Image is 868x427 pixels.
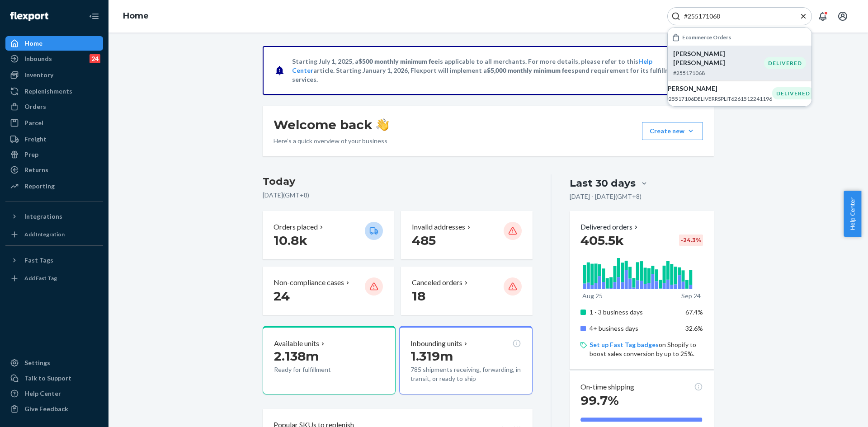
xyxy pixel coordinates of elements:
a: Reporting [5,179,103,193]
p: [PERSON_NAME] [665,84,772,93]
span: $500 monthly minimum fee [359,57,438,65]
div: Help Center [24,389,61,398]
p: 785 shipments receiving, forwarding, in transit, or ready to ship [410,365,521,383]
span: 1.319m [410,348,453,364]
button: Help Center [844,191,861,237]
p: Orders placed [274,222,318,232]
a: Home [123,11,149,21]
div: DELIVERED [772,87,814,99]
p: [PERSON_NAME] [PERSON_NAME] [673,49,764,67]
img: Flexport logo [10,12,48,21]
span: $5,000 monthly minimum fee [487,66,571,74]
a: Home [5,36,103,51]
svg: Search Icon [671,12,680,21]
p: Canceled orders [412,277,462,288]
span: 18 [412,288,425,304]
p: #25517106DELIVERRSPLIT6261512241196 [665,95,772,103]
h6: Ecommerce Orders [682,34,731,40]
span: 10.8k [274,233,307,248]
button: Available units2.138mReady for fulfillment [263,326,396,394]
a: Returns [5,163,103,177]
div: Replenishments [24,87,72,96]
button: Invalid addresses 485 [401,211,532,259]
button: Inbounding units1.319m785 shipments receiving, forwarding, in transit, or ready to ship [399,326,532,394]
button: Create new [642,122,703,140]
div: Integrations [24,212,62,221]
a: Replenishments [5,84,103,99]
div: Talk to Support [24,374,71,383]
p: Ready for fulfillment [274,365,358,374]
p: 1 - 3 business days [590,308,679,317]
div: Parcel [24,118,43,127]
a: Orders [5,99,103,114]
div: Orders [24,102,46,111]
a: Parcel [5,116,103,130]
p: 4+ business days [590,324,679,333]
p: Non-compliance cases [274,277,344,288]
ol: breadcrumbs [116,3,156,29]
p: Starting July 1, 2025, a is applicable to all merchants. For more details, please refer to this a... [292,57,683,84]
div: Add Fast Tag [24,274,57,282]
button: Close Navigation [85,7,103,25]
span: 405.5k [580,233,624,248]
span: 24 [274,288,290,304]
div: Inbounds [24,54,52,63]
h1: Welcome back [274,117,389,133]
div: Give Feedback [24,404,68,413]
div: Fast Tags [24,256,53,265]
div: Freight [24,135,47,144]
span: 2.138m [274,348,319,364]
span: 67.4% [685,308,703,316]
div: Last 30 days [570,176,636,190]
p: Invalid addresses [412,222,465,232]
button: Give Feedback [5,402,103,416]
a: Freight [5,132,103,146]
button: Non-compliance cases 24 [263,267,394,315]
div: Inventory [24,70,53,80]
div: Returns [24,165,48,174]
a: Inbounds24 [5,52,103,66]
button: Open notifications [814,7,832,25]
button: Close Search [799,12,808,21]
p: on Shopify to boost sales conversion by up to 25%. [590,340,703,358]
p: [DATE] - [DATE] ( GMT+8 ) [570,192,642,201]
div: -24.3 % [679,235,703,246]
div: Add Integration [24,230,65,238]
p: Aug 25 [582,291,603,300]
button: Delivered orders [580,222,640,232]
button: Fast Tags [5,253,103,267]
span: 99.7% [580,393,619,408]
p: Inbounding units [410,338,462,349]
h3: Today [263,174,533,189]
p: Sep 24 [681,291,701,300]
a: Help Center [5,386,103,401]
p: Available units [274,338,319,349]
div: Reporting [24,182,55,191]
button: Canceled orders 18 [401,267,532,315]
button: Open account menu [834,7,852,25]
a: Settings [5,356,103,370]
a: Prep [5,147,103,162]
span: 32.6% [685,324,703,332]
p: Here’s a quick overview of your business [274,136,389,145]
a: Talk to Support [5,371,103,385]
a: Add Integration [5,227,103,242]
div: 24 [90,54,100,63]
div: DELIVERED [764,57,806,69]
img: hand-wave emoji [376,118,389,131]
div: Home [24,39,42,48]
p: [DATE] ( GMT+8 ) [263,191,533,200]
a: Add Fast Tag [5,271,103,286]
span: 485 [412,233,436,248]
p: #255171068 [673,69,764,77]
button: Integrations [5,209,103,224]
a: Inventory [5,68,103,82]
div: Settings [24,358,50,367]
button: Orders placed 10.8k [263,211,394,259]
div: Prep [24,150,38,159]
p: On-time shipping [580,382,634,392]
input: Search Input [680,12,792,21]
a: Set up Fast Tag badges [590,341,659,348]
